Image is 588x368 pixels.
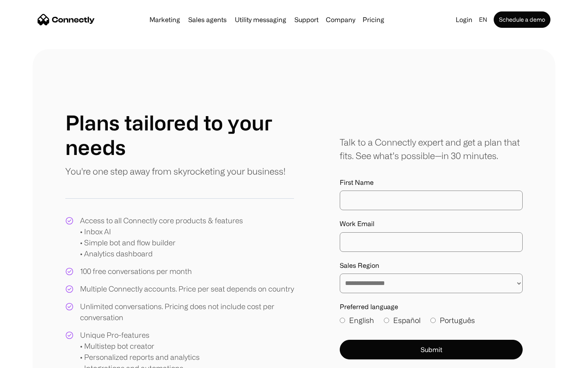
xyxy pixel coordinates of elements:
label: First Name [340,179,523,186]
a: Schedule a demo [494,11,550,28]
div: Company [326,14,355,25]
input: Español [384,318,389,323]
label: Preferred language [340,303,523,311]
a: home [38,13,95,26]
a: Sales agents [185,16,230,23]
input: English [340,318,345,323]
a: Utility messaging [232,16,290,23]
input: Português [430,318,436,323]
div: en [476,14,492,25]
a: Login [452,14,476,25]
div: en [479,14,487,25]
label: English [340,315,374,326]
aside: Language selected: English [8,353,49,365]
label: Sales Region [340,262,523,269]
div: Access to all Connectly core products & features • Inbox AI • Simple bot and flow builder • Analy... [80,215,243,259]
div: Multiple Connectly accounts. Price per seat depends on country [80,283,294,294]
ul: Language list [16,354,49,365]
div: Company [323,14,358,25]
a: Marketing [146,16,183,23]
a: Support [291,16,322,23]
p: You're one step away from skyrocketing your business! [65,164,285,178]
button: Submit [340,340,523,359]
h1: Plans tailored to your needs [65,110,294,159]
div: Unlimited conversations. Pricing does not include cost per conversation [80,301,294,323]
div: 100 free conversations per month [80,266,192,277]
a: Pricing [359,16,388,23]
label: Español [384,315,421,326]
label: Work Email [340,220,523,228]
div: Talk to a Connectly expert and get a plan that fits. See what’s possible—in 30 minutes. [340,135,523,162]
label: Português [430,315,475,326]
